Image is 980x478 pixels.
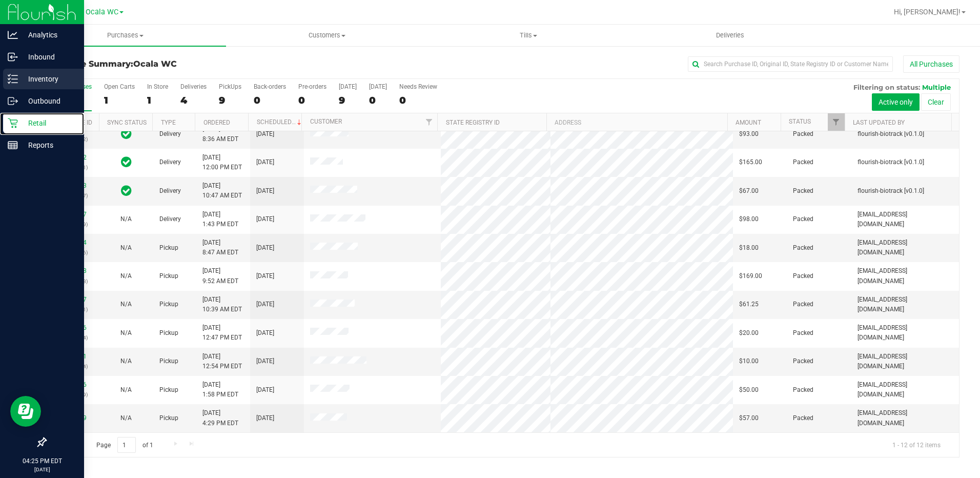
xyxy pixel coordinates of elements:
[739,186,759,196] span: $67.00
[793,243,813,253] span: Packed
[546,113,727,131] th: Address
[121,127,132,141] span: In Sync
[159,300,178,309] span: Pickup
[739,157,762,167] span: $165.00
[147,94,168,106] div: 1
[857,157,924,167] span: flourish-biotrack [v0.1.0]
[202,380,238,400] span: [DATE] 1:58 PM EDT
[256,300,274,309] span: [DATE]
[8,118,18,128] inline-svg: Retail
[428,25,629,46] a: Tills
[857,295,953,314] span: [EMAIL_ADDRESS][DOMAIN_NAME]
[903,55,959,73] button: All Purchases
[18,51,79,63] p: Inbound
[739,129,759,139] span: $93.00
[256,413,274,423] span: [DATE]
[853,119,905,126] a: Last Updated By
[793,157,813,167] span: Packed
[739,385,759,395] span: $50.00
[8,30,18,40] inline-svg: Analytics
[256,157,274,167] span: [DATE]
[256,356,274,366] span: [DATE]
[107,119,147,126] a: Sync Status
[399,94,437,106] div: 0
[298,94,326,106] div: 0
[120,386,132,393] span: Not Applicable
[120,214,132,224] button: N/A
[739,300,759,309] span: $61.25
[793,300,813,309] span: Packed
[257,118,303,126] a: Scheduled
[120,215,132,223] span: Not Applicable
[159,214,181,224] span: Delivery
[18,117,79,129] p: Retail
[369,83,387,90] div: [DATE]
[104,83,135,90] div: Open Carts
[159,271,178,281] span: Pickup
[629,25,831,46] a: Deliveries
[120,329,132,336] span: Not Applicable
[133,59,177,69] span: Ocala WC
[159,243,178,253] span: Pickup
[120,328,132,338] button: N/A
[45,59,350,69] h3: Purchase Summary:
[739,413,759,423] span: $57.00
[18,139,79,151] p: Reports
[120,385,132,395] button: N/A
[202,323,242,343] span: [DATE] 12:47 PM EDT
[18,29,79,41] p: Analytics
[739,328,759,338] span: $20.00
[5,466,79,473] p: [DATE]
[8,52,18,62] inline-svg: Inbound
[857,408,953,428] span: [EMAIL_ADDRESS][DOMAIN_NAME]
[159,157,181,167] span: Delivery
[25,31,226,40] span: Purchases
[254,83,286,90] div: Back-orders
[894,8,961,16] span: Hi, [PERSON_NAME]!
[857,352,953,371] span: [EMAIL_ADDRESS][DOMAIN_NAME]
[202,238,238,257] span: [DATE] 8:47 AM EDT
[202,124,238,144] span: [DATE] 8:36 AM EDT
[120,243,132,253] button: N/A
[8,140,18,150] inline-svg: Reports
[339,94,357,106] div: 9
[147,83,168,90] div: In Store
[739,214,759,224] span: $98.00
[884,437,949,452] span: 1 - 12 of 12 items
[739,271,762,281] span: $169.00
[298,83,326,90] div: Pre-orders
[339,83,357,90] div: [DATE]
[120,414,132,422] span: Not Applicable
[702,31,758,40] span: Deliveries
[202,352,242,371] span: [DATE] 12:54 PM EDT
[5,456,79,466] p: 04:25 PM EDT
[446,119,500,126] a: State Registry ID
[872,93,920,111] button: Active only
[256,271,274,281] span: [DATE]
[793,271,813,281] span: Packed
[793,385,813,395] span: Packed
[857,266,953,286] span: [EMAIL_ADDRESS][DOMAIN_NAME]
[793,413,813,423] span: Packed
[857,380,953,400] span: [EMAIL_ADDRESS][DOMAIN_NAME]
[159,385,178,395] span: Pickup
[428,31,629,40] span: Tills
[202,408,238,428] span: [DATE] 4:29 PM EDT
[18,95,79,107] p: Outbound
[922,83,951,91] span: Multiple
[857,323,953,343] span: [EMAIL_ADDRESS][DOMAIN_NAME]
[828,113,845,131] a: Filter
[256,385,274,395] span: [DATE]
[8,74,18,84] inline-svg: Inventory
[18,73,79,85] p: Inventory
[25,25,226,46] a: Purchases
[219,94,241,106] div: 9
[120,272,132,280] span: Not Applicable
[159,413,178,423] span: Pickup
[159,129,181,139] span: Delivery
[793,328,813,338] span: Packed
[120,244,132,251] span: Not Applicable
[793,129,813,139] span: Packed
[121,184,132,198] span: In Sync
[857,238,953,257] span: [EMAIL_ADDRESS][DOMAIN_NAME]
